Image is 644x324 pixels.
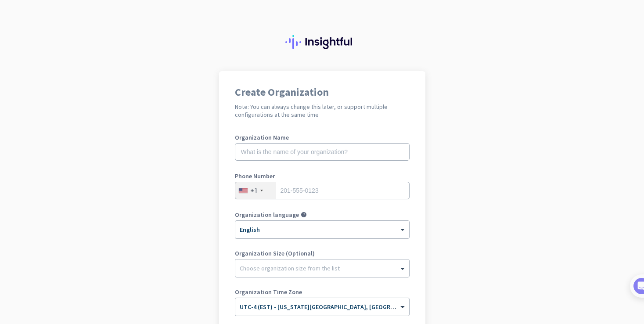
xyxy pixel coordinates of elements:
h1: Create Organization [235,87,410,97]
label: Organization language [235,212,299,218]
img: Insightful [285,35,359,49]
input: 201-555-0123 [235,182,410,199]
label: Organization Size (Optional) [235,250,410,256]
input: What is the name of your organization? [235,143,410,161]
h2: Note: You can always change this later, or support multiple configurations at the same time [235,103,410,119]
label: Organization Name [235,134,410,140]
label: Organization Time Zone [235,289,410,295]
i: help [301,212,307,218]
label: Phone Number [235,173,410,179]
div: +1 [250,186,258,195]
